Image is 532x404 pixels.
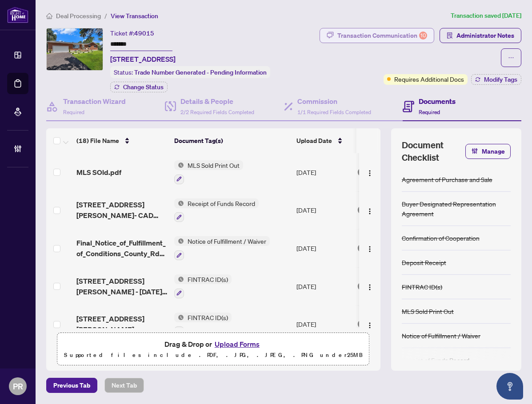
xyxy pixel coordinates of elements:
button: Upload Forms [212,338,262,350]
button: Administrator Notes [440,28,521,43]
span: [STREET_ADDRESS][PERSON_NAME] - [DATE] EXECUTED.pdf [76,276,167,297]
span: PR [13,380,23,392]
span: 1/1 Required Fields Completed [297,109,371,115]
img: logo [7,7,28,23]
th: (18) File Name [73,128,171,153]
img: Status Icon [174,198,184,208]
th: Status [353,128,429,153]
th: Upload Date [293,128,353,153]
img: Document Status [357,281,367,291]
img: Document Status [357,205,367,215]
div: Deposit Receipt [402,257,446,267]
span: [STREET_ADDRESS][PERSON_NAME][PERSON_NAME] - [DATE].pdf [76,313,167,335]
div: Status: [110,66,270,78]
span: Notice of Fulfillment / Waiver [184,236,270,246]
span: FINTRAC ID(s) [184,274,232,284]
li: / [104,11,107,21]
span: [STREET_ADDRESS] [110,54,176,64]
span: ellipsis [508,55,514,61]
article: Transaction saved [DATE] [451,11,521,21]
img: Logo [366,284,373,291]
span: home [46,13,52,19]
button: Logo [363,279,377,293]
span: Drag & Drop or [164,338,262,350]
h4: Transaction Wizard [63,96,126,107]
button: Manage [465,144,511,159]
img: Status Icon [174,236,184,246]
button: Logo [363,317,377,331]
span: View Transaction [111,12,158,20]
span: Modify Tags [484,76,517,83]
span: solution [447,32,453,39]
td: [DATE] [293,305,353,344]
span: Trade Number Generated - Pending Information [134,68,267,76]
span: Document Checklist [402,139,465,164]
img: Logo [366,170,373,177]
div: Confirmation of Cooperation [402,233,480,243]
td: [DATE] [293,229,353,267]
img: Document Status [357,319,367,329]
span: MLS SOld.pdf [76,167,121,178]
button: Transaction Communication10 [320,28,434,43]
button: Logo [363,203,377,217]
h4: Documents [419,96,456,107]
img: Status Icon [174,274,184,284]
button: Modify Tags [471,74,521,85]
span: Upload Date [296,136,332,146]
button: Logo [363,165,377,179]
h4: Details & People [180,96,254,107]
button: Status IconMLS Sold Print Out [174,160,243,184]
img: Document Status [357,167,367,177]
button: Logo [363,241,377,255]
div: 10 [419,32,427,40]
th: Document Tag(s) [171,128,293,153]
button: Open asap [496,373,523,400]
img: Status Icon [174,313,184,322]
div: Agreement of Purchase and Sale [402,174,492,184]
span: (18) File Name [76,136,119,146]
p: Supported files include .PDF, .JPG, .JPEG, .PNG under 25 MB [63,350,364,360]
div: Transaction Communication [337,28,427,43]
td: [DATE] [293,153,353,191]
button: Previous Tab [46,378,97,393]
span: Previous Tab [53,378,90,392]
button: Change Status [110,82,168,92]
span: Change Status [123,84,164,90]
img: IMG-X12292062_1.jpg [47,28,103,70]
span: Required [63,109,84,115]
span: Required [419,109,440,115]
div: MLS Sold Print Out [402,306,454,316]
span: Manage [482,144,505,158]
span: Requires Additional Docs [394,74,464,84]
span: MLS Sold Print Out [184,160,243,170]
button: Status IconReceipt of Funds Record [174,198,259,222]
td: [DATE] [293,267,353,305]
span: Receipt of Funds Record [184,198,259,208]
div: Ticket #: [110,28,154,38]
span: Deal Processing [56,12,101,20]
img: Status Icon [174,160,184,170]
div: Buyer Designated Representation Agreement [402,199,511,218]
button: Status IconFINTRAC ID(s) [174,313,232,337]
button: Next Tab [104,378,144,393]
span: 49015 [134,29,154,37]
span: 2/2 Required Fields Completed [180,109,254,115]
img: Document Status [357,243,367,253]
span: Administrator Notes [456,28,514,43]
div: FINTRAC ID(s) [402,282,442,292]
h4: Commission [297,96,371,107]
span: Final_Notice_of_Fulfillment_of_Conditions_County_Rd_3.pdf [76,238,167,259]
button: Status IconFINTRAC ID(s) [174,274,232,298]
img: Logo [366,246,373,253]
img: Logo [366,208,373,215]
img: Logo [366,322,373,329]
span: [STREET_ADDRESS][PERSON_NAME]- CAD 10000 - [DATE] EXECUTED.pdf [76,199,167,221]
div: Notice of Fulfillment / Waiver [402,331,480,341]
td: [DATE] [293,191,353,230]
span: FINTRAC ID(s) [184,313,232,322]
span: Drag & Drop orUpload FormsSupported files include .PDF, .JPG, .JPEG, .PNG under25MB [57,333,369,366]
button: Status IconNotice of Fulfillment / Waiver [174,236,270,260]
